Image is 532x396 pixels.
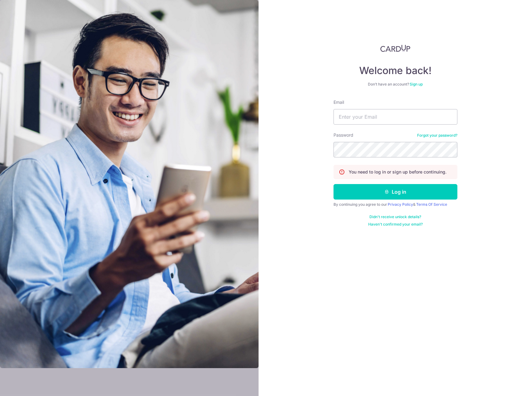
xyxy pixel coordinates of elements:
[368,222,423,227] a: Haven't confirmed your email?
[388,202,413,207] a: Privacy Policy
[416,202,447,207] a: Terms Of Service
[334,64,457,77] h4: Welcome back!
[334,82,457,87] div: Don’t have an account?
[334,109,457,125] input: Enter your Email
[334,132,353,138] label: Password
[334,202,457,207] div: By continuing you agree to our &
[334,184,457,200] button: Log in
[334,99,344,105] label: Email
[349,169,447,175] p: You need to log in or sign up before continuing.
[369,214,421,219] a: Didn't receive unlock details?
[380,45,411,52] img: CardUp Logo
[417,133,457,138] a: Forgot your password?
[410,82,423,86] a: Sign up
